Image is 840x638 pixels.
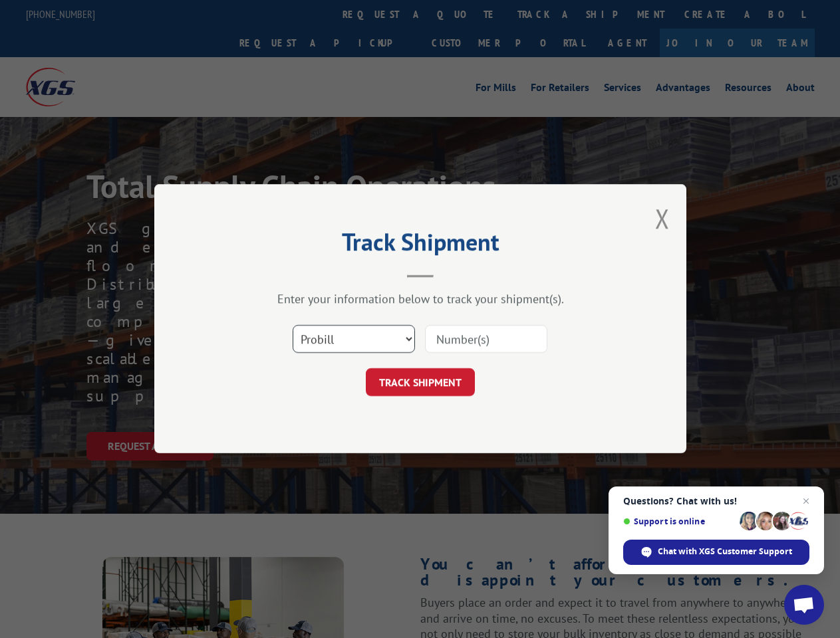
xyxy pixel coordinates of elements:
[221,292,620,307] div: Enter your information below to track your shipment(s).
[366,369,475,397] button: TRACK SHIPMENT
[623,540,809,565] span: Chat with XGS Customer Support
[221,233,620,258] h2: Track Shipment
[784,585,824,625] a: Open chat
[425,326,547,354] input: Number(s)
[623,516,735,526] span: Support is online
[623,496,809,506] span: Questions? Chat with us!
[658,546,792,558] span: Chat with XGS Customer Support
[655,201,670,236] button: Close modal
